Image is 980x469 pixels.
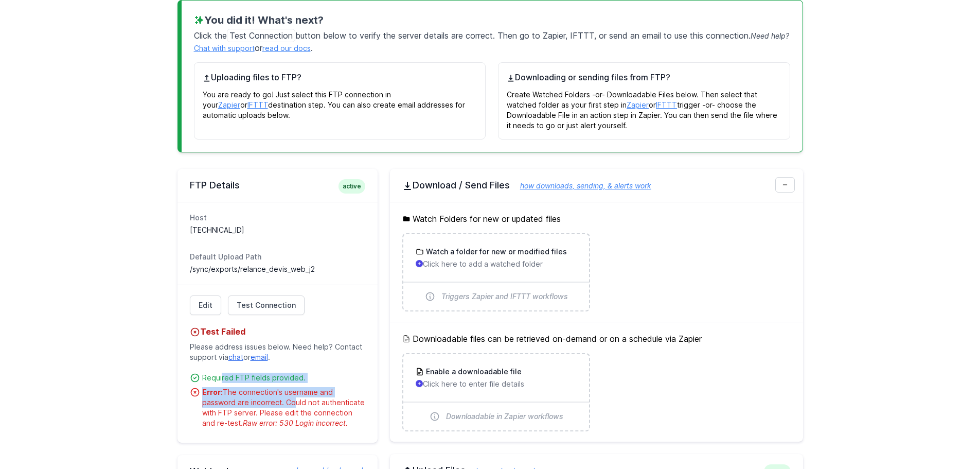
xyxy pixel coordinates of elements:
[218,100,240,109] a: Zapier
[424,367,522,377] h3: Enable a downloadable file
[402,179,791,192] h2: Download / Send Files
[202,387,365,428] div: The connection's username and password are incorrect. Could not authenticate with FTP server. Ple...
[446,411,563,422] span: Downloadable in Zapier workflows
[194,27,790,54] p: Click the button below to verify the server details are correct. Then go to Zapier, IFTTT, or sen...
[416,259,577,269] p: Click here to add a watched folder
[190,325,365,338] h4: Test Failed
[194,13,790,27] h3: You did it! What's next?
[194,44,255,53] a: Chat with support
[228,353,243,361] a: chat
[424,247,567,257] h3: Watch a folder for new or modified files
[190,213,365,223] dt: Host
[190,264,365,274] dd: /sync/exports/relance_devis_web_j2
[203,83,477,120] p: You are ready to go! Just select this FTP connection in your or destination step. You can also cr...
[751,31,789,40] span: Need help?
[403,234,589,310] a: Watch a folder for new or modified files Click here to add a watched folder Triggers Zapier and I...
[237,300,296,310] span: Test Connection
[251,353,268,361] a: email
[262,44,311,53] a: read our docs
[190,338,365,367] p: Please address issues below. Need help? Contact support via or .
[656,100,677,109] a: IFTTT
[416,379,577,389] p: Click here to enter file details
[403,354,589,430] a: Enable a downloadable file Click here to enter file details Downloadable in Zapier workflows
[247,100,268,109] a: IFTTT
[202,373,365,383] div: Required FTP fields provided.
[190,225,365,235] dd: [TECHNICAL_ID]
[402,213,791,225] h5: Watch Folders for new or updated files
[441,291,568,302] span: Triggers Zapier and IFTTT workflows
[243,419,348,427] span: Raw error: 530 Login incorrect.
[227,29,295,42] span: Test Connection
[338,179,365,194] span: active
[929,418,968,457] iframe: Drift Widget Chat Controller
[507,83,781,131] p: Create Watched Folders -or- Downloadable Files below. Then select that watched folder as your fir...
[203,71,477,83] h4: Uploading files to FTP?
[627,100,649,109] a: Zapier
[402,333,791,345] h5: Downloadable files can be retrieved on-demand or on a schedule via Zapier
[228,296,305,315] a: Test Connection
[190,179,365,192] h2: FTP Details
[190,296,221,315] a: Edit
[507,71,781,83] h4: Downloading or sending files from FTP?
[510,181,651,190] a: how downloads, sending, & alerts work
[202,388,223,396] strong: Error:
[190,252,365,262] dt: Default Upload Path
